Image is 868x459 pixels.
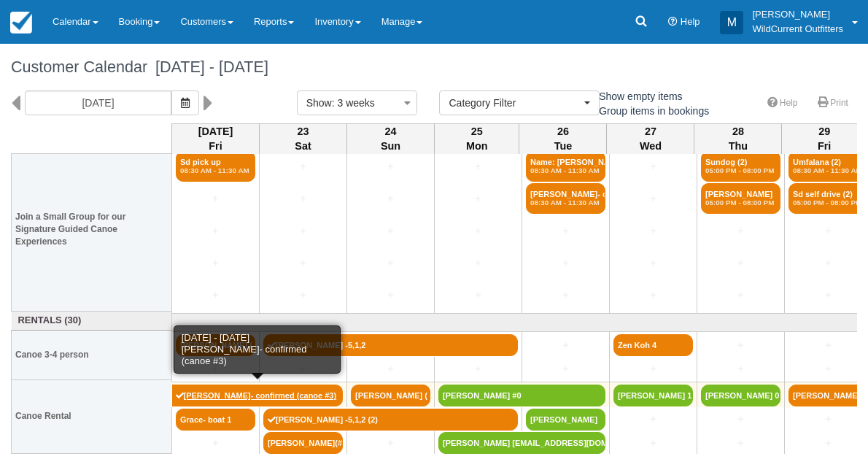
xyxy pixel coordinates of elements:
a: + [526,223,605,239]
p: [PERSON_NAME] [752,7,843,22]
a: [PERSON_NAME] #0 [438,385,605,406]
a: + [438,361,518,377]
a: [PERSON_NAME] [EMAIL_ADDRESS][DOMAIN_NAME] ( [438,432,605,454]
a: [PERSON_NAME] -5,1,2 (2) [263,409,518,431]
a: [PERSON_NAME]05:00 PM - 08:00 PM [701,183,780,214]
th: 24 Sun [347,123,435,154]
a: Sd pick up08:30 AM - 11:30 AM [176,151,255,182]
h1: Customer Calendar [11,58,857,76]
a: + [351,159,430,174]
a: + [526,361,605,377]
a: Sd self drive (2)05:00 PM - 08:00 PM [788,183,868,214]
div: M [720,11,743,34]
th: 25 Mon [435,123,519,154]
a: [PERSON_NAME](#0) [263,432,343,454]
button: Category Filter [439,90,600,115]
a: + [613,191,693,207]
a: + [701,436,780,451]
span: : 3 weeks [332,97,375,109]
a: + [788,223,868,239]
a: + [788,255,868,271]
a: + [438,159,518,174]
a: + [176,288,255,303]
a: [PERSON_NAME]- confir (2)08:30 AM - 11:30 AM [526,183,605,214]
th: 26 Tue [519,123,607,154]
em: 08:30 AM - 11:30 AM [530,166,601,175]
a: + [263,361,343,377]
a: [PERSON_NAME] / (canoe #4) [176,334,255,356]
a: Print [809,93,857,114]
a: + [438,223,518,239]
a: [PERSON_NAME] -5,1,2 [263,334,518,356]
a: [PERSON_NAME] 2 [788,385,868,406]
a: + [176,255,255,271]
a: + [351,288,430,303]
span: Show empty items [582,90,694,101]
a: + [351,223,430,239]
th: 28 Thu [694,123,782,154]
a: + [263,223,343,239]
a: + [176,436,255,451]
button: Show: 3 weeks [297,90,418,115]
a: Help [759,93,807,114]
a: + [263,159,343,174]
a: + [176,361,255,377]
em: 08:30 AM - 11:30 AM [793,166,864,175]
a: Grace- boat 1 [176,409,255,431]
a: + [701,412,780,427]
em: 08:30 AM - 11:30 AM [530,198,601,207]
a: + [613,223,693,239]
span: Group items in bookings [582,105,721,115]
a: + [351,255,430,271]
a: + [438,191,518,207]
a: [PERSON_NAME]- confirmed (canoe #3) [172,385,344,406]
em: 08:30 AM - 11:30 AM [180,166,251,175]
a: + [701,361,780,377]
a: + [351,191,430,207]
a: + [701,255,780,271]
a: [PERSON_NAME] 1 [613,385,693,406]
span: Help [681,16,700,27]
th: Canoe Rental [12,379,172,453]
a: + [788,288,868,303]
a: + [613,361,693,377]
a: + [788,338,868,353]
th: [DATE] Fri [172,123,260,154]
a: + [613,436,693,451]
a: + [263,255,343,271]
label: Group items in bookings [582,100,718,122]
span: Category Filter [449,96,581,110]
a: [PERSON_NAME] 0&a (2) [701,385,780,406]
th: Join a Small Group for our Signature Guided Canoe Experiences [12,147,172,312]
em: 05:00 PM - 08:00 PM [705,198,776,207]
em: 05:00 PM - 08:00 PM [793,198,864,207]
th: 23 Sat [260,123,347,154]
span: [DATE] - [DATE] [147,58,268,76]
a: + [176,223,255,239]
label: Show empty items [582,85,691,107]
p: WildCurrent Outfitters [752,22,843,36]
a: Zen Koh 4 [613,334,693,356]
th: 29 Fri [782,123,867,154]
a: + [613,412,693,427]
a: + [701,338,780,353]
a: + [438,288,518,303]
a: + [526,288,605,303]
a: Name: [PERSON_NAME][MEDICAL_DATA]08:30 AM - 11:30 AM [526,151,605,182]
a: + [176,191,255,207]
a: + [788,412,868,427]
a: + [351,436,430,451]
a: + [263,288,343,303]
a: + [613,159,693,174]
a: + [613,288,693,303]
span: Show [306,97,332,109]
a: Umfalana (2)08:30 AM - 11:30 AM [788,151,868,182]
th: 27 Wed [607,123,694,154]
a: Sundog (2)05:00 PM - 08:00 PM [701,151,780,182]
a: Rentals (30) [15,314,168,328]
a: [PERSON_NAME] ( # [351,385,430,406]
img: checkfront-main-nav-mini-logo.png [10,12,32,34]
a: + [701,288,780,303]
a: + [263,191,343,207]
a: + [438,255,518,271]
